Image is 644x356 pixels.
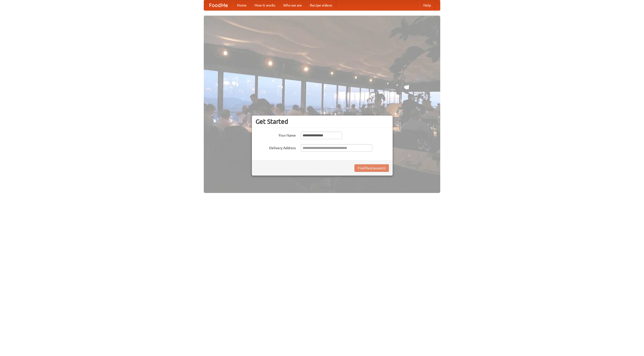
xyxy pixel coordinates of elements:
a: Who we are [279,0,306,10]
a: Recipe videos [306,0,336,10]
label: Your Name [256,132,296,138]
a: Home [233,0,251,10]
a: Help [419,0,435,10]
button: Find Restaurants! [354,164,389,172]
a: How it works [251,0,279,10]
h3: Get Started [256,118,389,125]
label: Delivery Address [256,144,296,150]
a: FoodMe [204,0,233,10]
